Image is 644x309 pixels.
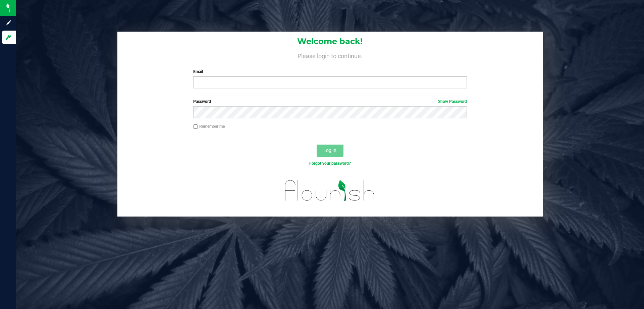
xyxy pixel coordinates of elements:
[277,173,383,208] img: flourish_logo.svg
[193,99,211,104] span: Password
[117,37,543,46] h1: Welcome back!
[317,145,343,157] button: Log In
[5,20,12,26] inline-svg: Sign up
[193,124,198,129] input: Remember me
[309,161,351,166] a: Forgot your password?
[117,51,543,59] h4: Please login to continue.
[193,69,467,75] label: Email
[193,123,225,129] label: Remember me
[323,148,336,153] span: Log In
[438,99,467,104] a: Show Password
[5,34,12,41] inline-svg: Log in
